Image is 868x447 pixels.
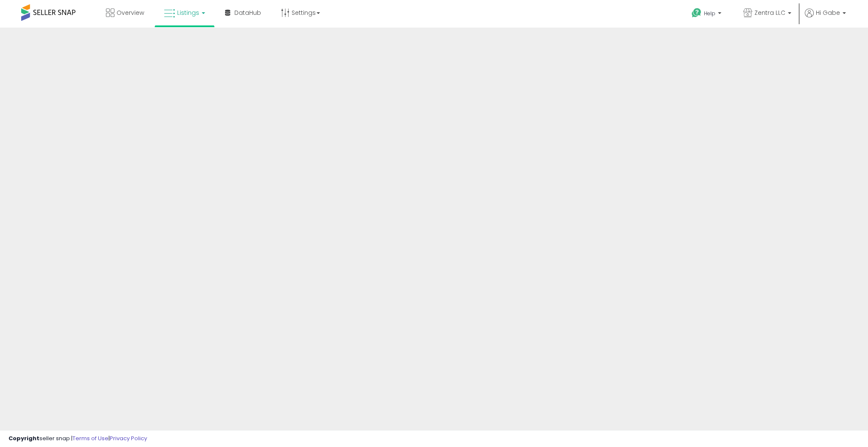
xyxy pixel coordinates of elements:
[234,8,261,17] span: DataHub
[177,8,199,17] span: Listings
[704,10,715,17] span: Help
[816,8,840,17] span: Hi Gabe
[754,8,785,17] span: Zentra LLC
[685,1,730,28] a: Help
[117,8,144,17] span: Overview
[805,8,846,28] a: Hi Gabe
[691,8,702,18] i: Get Help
